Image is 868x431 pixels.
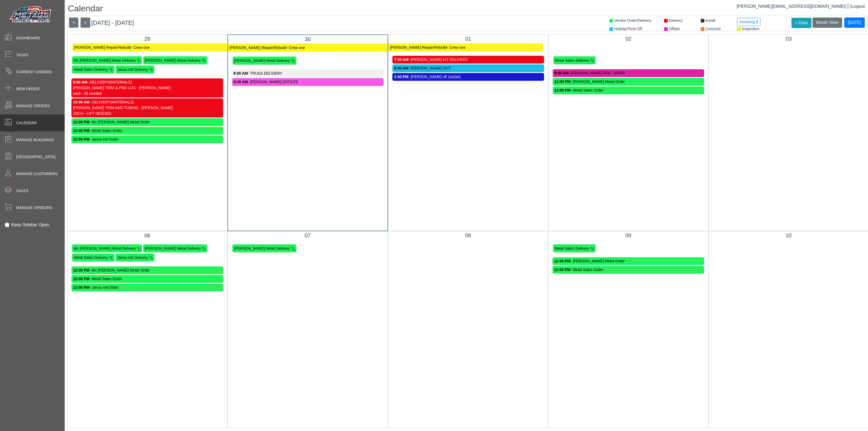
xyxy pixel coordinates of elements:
[16,69,52,75] span: Current Orders
[234,79,382,85] div: - [PERSON_NAME] OFFSITE
[394,57,542,62] div: - [PERSON_NAME] KIT DELIVERY
[73,79,222,85] div: - DELIVERY
[16,188,28,194] span: Sales
[234,246,290,251] span: [PERSON_NAME] Metal Delivery
[669,27,680,31] span: Offsite
[8,5,54,25] img: Metals Direct Inc Logo
[394,74,542,80] div: - [PERSON_NAME] off 1oclock
[554,259,570,263] strong: 12:00 PM
[74,45,131,50] span: [PERSON_NAME] Repair/Rebuild
[234,71,382,76] div: - TRUSS DELVIERY
[614,27,642,31] span: Holiday/Time Off
[16,35,40,41] span: Dashboard
[392,35,544,43] div: 01
[554,79,571,84] strong: 12:00 PM
[117,67,148,72] span: Janus Intl Delivery
[614,18,652,23] span: Vendor Order/Delivery
[73,80,87,84] strong: 8:00 AM
[73,119,222,125] div: - Mc [PERSON_NAME] Metal Order
[16,171,58,177] span: Manage Customers
[232,35,384,43] div: 30
[73,99,222,105] div: - DELIVERY
[669,18,683,23] span: Delivery
[16,137,54,143] span: Manage Buildings
[145,58,201,62] span: [PERSON_NAME] Metal Delivery
[71,231,223,239] div: 06
[73,85,222,91] div: [PERSON_NAME] TRIM & PRO LOC - [PERSON_NAME]
[394,65,542,71] div: - [PERSON_NAME] OUT
[73,268,89,272] strong: 12:00 PM
[71,35,223,43] div: 29
[145,246,201,251] span: [PERSON_NAME] Metal Delivery
[73,285,222,290] div: - Janus Intl Order
[69,18,78,28] button: <
[552,231,704,239] div: 09
[394,66,408,70] strong: 8:00 AM
[73,137,89,141] strong: 12:00 PM
[73,276,222,282] div: - Metal Sales Order
[286,46,305,50] span: - Crew one
[553,35,704,43] div: 02
[736,4,850,9] a: [PERSON_NAME][EMAIL_ADDRESS][DOMAIN_NAME]
[554,267,703,273] div: - Metal Sales Order
[73,100,89,104] strong: 10:00 AM
[554,70,703,76] div: - [PERSON_NAME] ROLL DOOR
[554,79,703,85] div: - [PERSON_NAME] Metal Order
[74,67,108,72] span: Metal Sales Delivery
[16,205,52,211] span: Manage Vendors
[81,18,90,28] button: >
[73,277,89,281] strong: 12:00 PM
[234,80,248,84] strong: 9:00 AM
[108,80,132,84] span: (MATERIALS)
[74,246,136,251] span: Mc [PERSON_NAME] Metal Delivery
[554,71,569,75] strong: 9:00 AM
[16,103,50,109] span: Manage Orders
[706,18,715,23] span: Install
[117,255,148,260] span: Janus Intl Delivery
[73,137,222,142] div: - Janus Intl Order
[16,86,40,92] span: New Order
[554,88,703,93] div: - Metal Sales Order
[816,20,838,25] span: Month View
[73,120,89,124] strong: 12:00 PM
[73,91,222,96] div: zach - lift needed
[73,128,89,133] strong: 12:00 PM
[713,35,864,43] div: 03
[131,45,150,50] span: - Crew one
[447,45,465,50] span: - Crew one
[74,255,108,260] span: Metal Sales Delivery
[11,222,49,228] label: Keep Sidebar Open
[234,58,290,63] span: [PERSON_NAME] Metal Delivery
[73,267,222,273] div: - Mc [PERSON_NAME] Metal Order
[555,58,589,62] span: Metal Sales Delivery
[16,120,37,126] span: Calendar
[844,18,865,28] button: [DATE]
[852,4,865,9] span: Logout
[392,231,544,239] div: 08
[737,18,760,26] button: Incoming $
[554,258,703,264] div: - [PERSON_NAME] Metal Order
[73,105,222,111] div: [PERSON_NAME] TRIM AND TUBING - [PERSON_NAME]
[16,154,56,160] span: [GEOGRAPHIC_DATA]
[554,88,571,92] strong: 12:00 PM
[791,18,811,28] button: + Date
[713,231,864,239] div: 10
[73,128,222,134] div: - Metal Sales Order
[554,267,570,272] strong: 12:00 PM
[742,27,759,31] span: Inspection
[394,57,408,62] strong: 7:30 AM
[706,27,721,31] span: Concrete
[74,58,136,62] span: Mc [PERSON_NAME] Metal Delivery
[234,71,248,75] strong: 8:00 AM
[232,231,383,239] div: 07
[5,178,19,195] span: •
[555,246,589,251] span: Metal Sales Delivery
[68,3,868,15] h1: Calendar
[230,46,287,50] span: [PERSON_NAME] Repair/Rebuild
[110,100,134,104] span: (MATERIALS)
[73,285,89,290] strong: 12:00 PM
[390,45,447,50] span: [PERSON_NAME] Repair/Rebuild
[91,19,134,26] span: [DATE] - [DATE]
[736,3,865,10] div: |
